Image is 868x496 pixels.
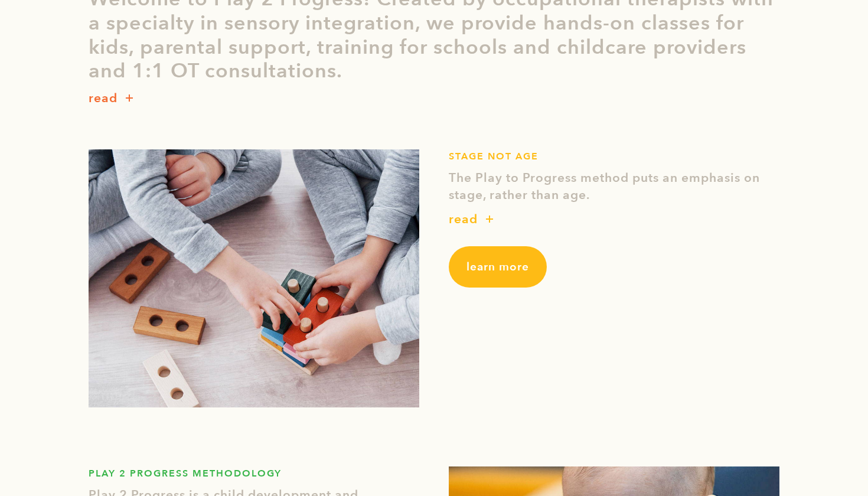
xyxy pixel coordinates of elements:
h1: STAGE NOT AGE [449,149,779,164]
p: The Play to Progress method puts an emphasis on stage, rather than age. [449,169,779,204]
p: read [449,210,478,229]
span: learn more [466,259,529,275]
p: read [89,89,118,108]
a: learn more [449,246,547,288]
h1: PLAY 2 PROGRESS METHODOLOGY [89,466,419,481]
